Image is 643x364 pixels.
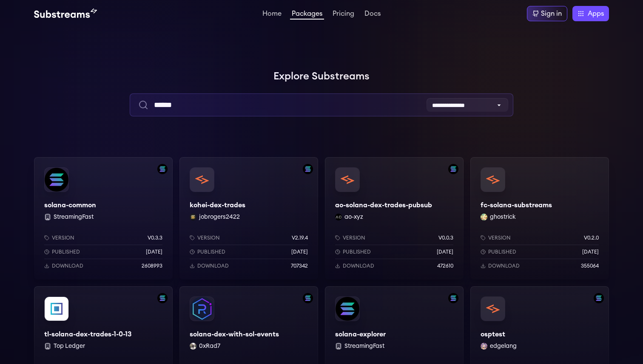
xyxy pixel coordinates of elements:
[303,293,313,303] img: Filter by solana network
[438,234,453,241] p: v0.0.3
[197,262,229,269] p: Download
[581,262,599,269] p: 355064
[54,342,85,350] button: Top Ledger
[594,293,604,303] img: Filter by solana network
[157,293,168,303] img: Filter by solana network
[142,262,162,269] p: 2608993
[343,262,374,269] p: Download
[490,213,516,221] button: ghostrick
[290,10,324,20] a: Packages
[199,213,240,221] button: jobrogers2422
[488,234,511,241] p: Version
[448,164,458,174] img: Filter by solana network
[157,164,168,174] img: Filter by solana network
[331,10,356,19] a: Pricing
[584,234,599,241] p: v0.2.0
[148,234,162,241] p: v0.3.3
[488,262,520,269] p: Download
[344,213,363,221] button: ao-xyz
[448,293,458,303] img: Filter by solana network
[52,234,74,241] p: Version
[52,248,80,255] p: Published
[470,157,609,279] a: fc-solana-substreamsfc-solana-substreamsghostrick ghostrickVersionv0.2.0Published[DATE]Download35...
[197,234,220,241] p: Version
[34,157,173,279] a: Filter by solana networksolana-commonsolana-common StreamingFastVersionv0.3.3Published[DATE]Downl...
[146,248,162,255] p: [DATE]
[490,342,517,350] button: edgelang
[291,262,308,269] p: 707342
[197,248,225,255] p: Published
[437,248,453,255] p: [DATE]
[54,213,94,221] button: StreamingFast
[52,262,83,269] p: Download
[261,10,283,19] a: Home
[488,248,516,255] p: Published
[292,234,308,241] p: v2.19.4
[344,342,384,350] button: StreamingFast
[437,262,453,269] p: 472610
[34,68,609,85] h1: Explore Substreams
[363,10,382,19] a: Docs
[541,8,562,19] div: Sign in
[343,234,365,241] p: Version
[325,157,464,279] a: Filter by solana networkao-solana-dex-trades-pubsubao-solana-dex-trades-pubsubao-xyz ao-xyzVersio...
[582,248,599,255] p: [DATE]
[291,248,308,255] p: [DATE]
[179,157,318,279] a: Filter by solana networkkohei-dex-tradeskohei-dex-tradesjobrogers2422 jobrogers2422Versionv2.19.4...
[199,342,220,350] button: 0xRad7
[527,6,567,21] a: Sign in
[303,164,313,174] img: Filter by solana network
[588,8,604,19] span: Apps
[34,8,97,19] img: Substream's logo
[343,248,371,255] p: Published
